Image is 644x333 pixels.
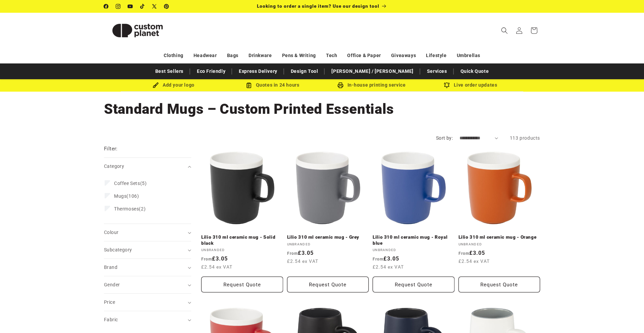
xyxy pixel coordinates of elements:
h2: Filter: [104,145,118,153]
a: Lifestyle [426,50,446,61]
div: In-house printing service [322,81,421,89]
a: Giveaways [391,50,416,61]
summary: Colour (0 selected) [104,224,191,241]
span: Brand [104,265,117,270]
button: Request Quote [459,277,540,292]
a: Office & Paper [347,50,381,61]
img: Brush Icon [153,82,159,88]
img: In-house printing [337,82,343,88]
span: Colour [104,230,118,235]
summary: Subcategory (0 selected) [104,241,191,258]
summary: Search [497,23,512,38]
a: Eco Friendly [194,65,229,77]
img: Order updates [444,82,450,88]
a: Pens & Writing [282,50,316,61]
a: Lilio 310 ml ceramic mug - Grey [287,234,369,240]
button: Request Quote [373,277,454,292]
summary: Price [104,294,191,311]
span: (5) [114,180,147,186]
span: Coffee Sets [114,181,140,186]
div: Quotes in 24 hours [223,81,322,89]
a: Lilio 310 ml ceramic mug - Royal blue [373,234,454,246]
a: Best Sellers [152,65,187,77]
button: Request Quote [201,277,283,292]
a: Services [424,65,450,77]
span: 113 products [510,135,540,141]
a: Lilio 310 ml ceramic mug - Orange [459,234,540,240]
summary: Fabric (0 selected) [104,311,191,328]
a: Bags [227,50,238,61]
span: Thermoses [114,206,139,211]
a: Lilio 310 ml ceramic mug - Solid black [201,234,283,246]
summary: Category (0 selected) [104,158,191,175]
span: Looking to order a single item? Use our design tool [257,3,379,9]
a: Quick Quote [457,65,492,77]
h1: Standard Mugs – Custom Printed Essentials [104,100,540,118]
span: Price [104,299,115,305]
a: Umbrellas [457,50,480,61]
img: Order Updates Icon [246,82,252,88]
span: Mugs [114,193,126,199]
summary: Gender (0 selected) [104,276,191,293]
span: Fabric [104,317,118,322]
div: Live order updates [421,81,520,89]
img: Custom Planet [104,15,171,46]
span: Subcategory [104,247,132,252]
a: Express Delivery [235,65,281,77]
a: Custom Planet [102,13,174,48]
label: Sort by: [436,135,453,141]
span: (2) [114,206,146,212]
span: (106) [114,193,139,199]
a: [PERSON_NAME] / [PERSON_NAME] [328,65,417,77]
a: Clothing [164,50,183,61]
a: Design Tool [287,65,322,77]
span: Category [104,163,124,169]
button: Request Quote [287,277,369,292]
span: Gender [104,282,120,287]
summary: Brand (0 selected) [104,259,191,276]
a: Tech [326,50,337,61]
a: Headwear [194,50,217,61]
a: Drinkware [249,50,272,61]
div: Add your logo [124,81,223,89]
